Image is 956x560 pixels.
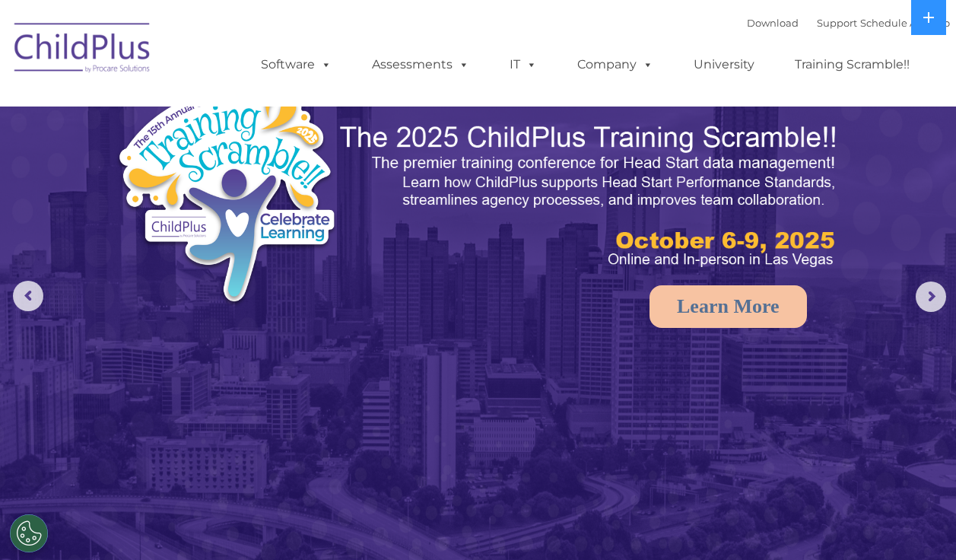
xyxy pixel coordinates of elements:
[357,49,484,80] a: Assessments
[747,17,950,29] font: |
[246,49,347,80] a: Software
[880,487,956,560] iframe: Chat Widget
[747,17,799,29] a: Download
[494,49,552,80] a: IT
[780,49,925,80] a: Training Scramble!!
[817,17,857,29] a: Support
[7,12,159,88] img: ChildPlus by Procare Solutions
[650,285,807,328] a: Learn More
[678,49,770,80] a: University
[860,17,950,29] a: Schedule A Demo
[10,514,48,552] button: Cookies Settings
[562,49,669,80] a: Company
